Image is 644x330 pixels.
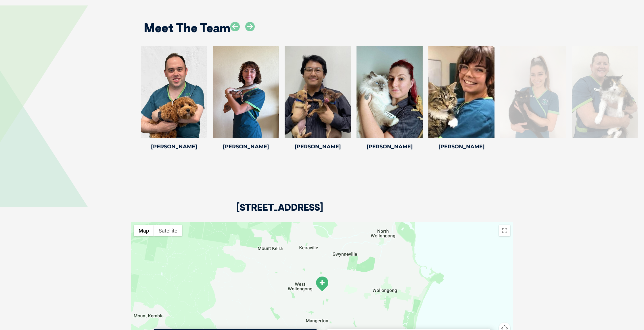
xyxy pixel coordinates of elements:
h4: [PERSON_NAME] [428,144,494,149]
button: Show street map [134,225,154,236]
button: Show satellite imagery [154,225,182,236]
h2: Meet The Team [144,22,230,34]
button: Toggle fullscreen view [499,225,510,236]
h4: [PERSON_NAME] [213,144,279,149]
h4: [PERSON_NAME] [356,144,423,149]
h4: [PERSON_NAME] [141,144,207,149]
h2: [STREET_ADDRESS] [237,203,323,222]
h4: [PERSON_NAME] [285,144,351,149]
